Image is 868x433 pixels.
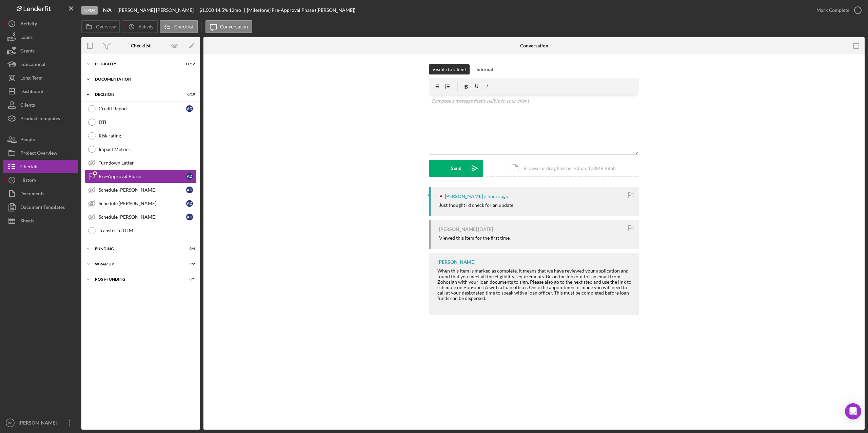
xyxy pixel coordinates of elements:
[3,30,78,44] button: Loans
[95,262,178,266] div: Wrap up
[183,62,195,66] div: 11 / 12
[220,24,248,29] label: Conversation
[85,129,197,143] a: Risk rating
[20,133,35,148] div: People
[445,194,483,199] div: [PERSON_NAME]
[429,160,483,177] button: Send
[816,3,849,17] div: Mark Complete
[484,194,508,199] time: 2025-10-03 18:03
[3,133,78,146] button: People
[3,112,78,125] a: Product Templates
[3,214,78,228] button: Sheets
[478,226,493,232] time: 2025-09-30 19:14
[131,43,151,48] div: Checklist
[95,277,178,281] div: Post-Funding
[3,98,78,112] button: Clients
[186,187,193,193] div: A D
[99,187,186,193] div: Schedule [PERSON_NAME]
[99,214,186,220] div: Schedule [PERSON_NAME]
[3,44,78,58] button: Grants
[183,92,195,96] div: 0 / 10
[199,7,214,13] span: $1,000
[20,146,57,161] div: Project Overview
[186,214,193,220] div: A D
[183,277,195,281] div: 0 / 1
[122,20,158,33] button: Activity
[8,421,13,425] text: RC
[99,106,186,111] div: Credit Report
[215,7,228,13] div: 14.5 %
[20,58,45,73] div: Educational
[95,247,178,251] div: Funding
[85,170,197,183] a: Pre-Approval PhaseAD
[85,102,197,115] a: Credit ReportAD
[85,224,197,237] a: Transfer to DLM
[476,64,493,74] div: Internal
[183,262,195,266] div: 0 / 2
[3,173,78,187] button: History
[85,197,197,210] a: Schedule [PERSON_NAME]AD
[439,226,477,232] div: [PERSON_NAME]
[20,17,37,32] div: Activity
[20,30,33,46] div: Loans
[81,6,98,15] div: Open
[3,71,78,85] button: Long-Term
[3,200,78,214] button: Document Templates
[99,174,186,179] div: Pre-Approval Phase
[439,235,511,241] div: Viewed this item for the first time.
[3,146,78,160] button: Project Overview
[186,200,193,207] div: A D
[229,7,241,13] div: 12 mo
[96,24,116,29] label: Overview
[183,247,195,251] div: 0 / 4
[20,85,43,100] div: Dashboard
[205,20,253,33] button: Conversation
[20,187,44,202] div: Documents
[432,64,466,74] div: Visible to Client
[186,105,193,112] div: A D
[20,160,40,175] div: Checklist
[85,115,197,129] a: DTI
[3,58,78,71] button: Educational
[473,64,496,74] button: Internal
[99,147,196,152] div: Impact Metrics
[138,24,153,29] label: Activity
[99,133,196,138] div: Risk rating
[95,62,178,66] div: Eligiblity
[20,173,36,189] div: History
[99,160,196,166] div: Turndown Letter
[103,7,112,13] b: N/A
[20,44,35,59] div: Grants
[85,143,197,156] a: Impact Metrics
[3,85,78,98] button: Dashboard
[99,228,196,233] div: Transfer to DLM
[3,187,78,200] a: Documents
[439,202,513,208] div: Just thought I'd check for an update
[20,112,60,127] div: Product Templates
[437,268,632,306] div: When this item is marked as complete, it means that we have reviewed your application and found t...
[3,160,78,173] button: Checklist
[520,43,548,48] div: Conversation
[20,200,65,216] div: Document Templates
[429,64,470,74] button: Visible to Client
[117,7,199,13] div: [PERSON_NAME] [PERSON_NAME]
[95,92,178,96] div: Decision
[99,201,186,206] div: Schedule [PERSON_NAME]
[247,7,355,13] div: [Milestone] Pre-Approval Phase ([PERSON_NAME])
[20,71,43,86] div: Long-Term
[186,173,193,180] div: A D
[81,20,120,33] button: Overview
[85,156,197,170] a: Turndown Letter
[845,403,861,419] div: Open Intercom Messenger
